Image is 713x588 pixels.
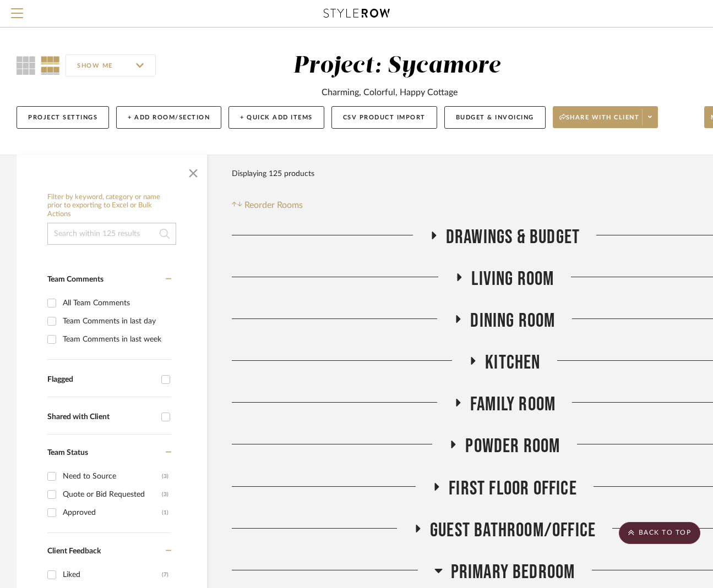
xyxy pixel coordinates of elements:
[331,106,437,129] button: CSV Product Import
[470,309,555,333] span: Dining Room
[446,226,580,249] span: Drawings & Budget
[17,106,109,129] button: Project Settings
[293,54,500,78] div: Project: Sycamore
[449,477,577,501] span: First Floor Office
[63,294,168,312] div: All Team Comments
[47,223,176,245] input: Search within 125 results
[47,193,176,219] h6: Filter by keyword, category or name prior to exporting to Excel or Bulk Actions
[465,435,560,458] span: Powder Room
[63,504,162,521] div: Approved
[559,113,640,130] span: Share with client
[451,560,575,584] span: Primary Bedroom
[47,375,156,384] div: Flagged
[47,547,101,555] span: Client Feedback
[47,276,104,283] span: Team Comments
[619,522,700,544] scroll-to-top-button: BACK TO TOP
[63,312,168,330] div: Team Comments in last day
[470,393,556,416] span: Family Room
[162,468,168,485] div: (3)
[232,163,314,185] div: Displaying 125 products
[322,86,458,99] div: Charming, Colorful, Happy Cottage
[162,504,168,521] div: (1)
[63,331,168,348] div: Team Comments in last week
[116,106,221,129] button: + Add Room/Section
[182,160,204,182] button: Close
[47,449,88,457] span: Team Status
[63,468,162,485] div: Need to Source
[553,106,658,128] button: Share with client
[162,486,168,503] div: (3)
[228,106,324,129] button: + Quick Add Items
[63,566,162,584] div: Liked
[162,566,168,584] div: (7)
[444,106,546,129] button: Budget & Invoicing
[47,413,156,422] div: Shared with Client
[232,199,303,212] button: Reorder Rooms
[63,486,162,503] div: Quote or Bid Requested
[244,199,303,212] span: Reorder Rooms
[471,267,554,291] span: Living Room
[485,351,540,375] span: Kitchen
[430,519,596,542] span: Guest Bathroom/Office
